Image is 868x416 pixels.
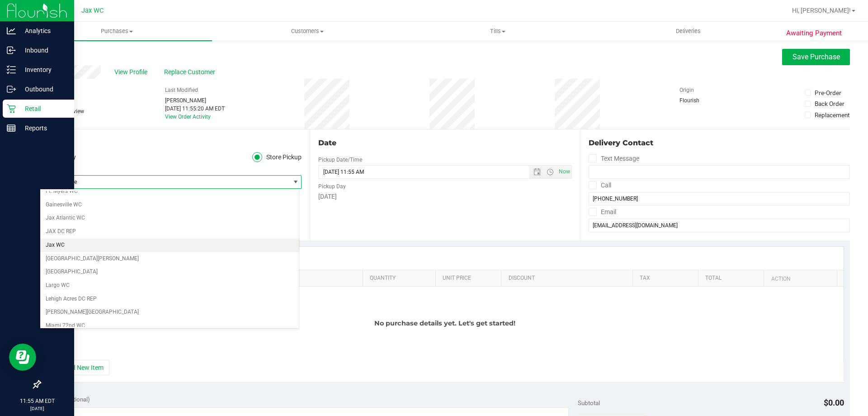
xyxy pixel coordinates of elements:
[7,124,16,133] inline-svg: Reports
[16,25,70,36] p: Analytics
[542,168,557,176] span: Open the time view
[40,292,299,306] li: Lehigh Acres DC REP
[164,67,218,77] span: Replace Customer
[16,45,70,56] p: Inbound
[40,198,299,212] li: Gainesville WC
[22,22,212,41] a: Purchases
[40,252,299,266] li: [GEOGRAPHIC_DATA][PERSON_NAME]
[16,84,70,95] p: Outbound
[53,360,109,375] button: + Add New Item
[7,26,16,35] inline-svg: Analytics
[16,64,70,75] p: Inventory
[212,22,402,41] a: Customers
[443,275,498,282] a: Unit Price
[589,138,850,148] div: Delivery Contact
[589,165,850,179] input: Format: (999) 999-9999
[793,53,840,61] span: Save Purchase
[9,344,36,371] iframe: Resource center
[764,270,836,287] th: Action
[40,265,299,279] li: [GEOGRAPHIC_DATA]
[114,67,151,77] span: View Profile
[557,165,572,178] span: Set Current date
[290,176,301,188] span: select
[679,86,694,94] label: Origin
[4,405,70,412] p: [DATE]
[815,88,841,97] div: Pre-Order
[40,279,299,292] li: Largo WC
[509,275,629,282] a: Discount
[318,182,346,191] label: Pickup Day
[370,275,432,282] a: Quantity
[792,7,851,14] span: Hi, [PERSON_NAME]!
[40,319,299,333] li: Miami 72nd WC
[16,103,70,114] p: Retail
[7,65,16,74] inline-svg: Inventory
[40,138,302,148] div: Location
[589,152,639,165] label: Text Message
[815,110,849,120] div: Replacement
[589,206,616,219] label: Email
[589,192,850,206] input: Format: (999) 999-9999
[578,399,600,406] span: Subtotal
[165,86,198,94] label: Last Modified
[318,156,362,164] label: Pickup Date/Time
[815,99,844,108] div: Back Order
[7,46,16,55] inline-svg: Inbound
[212,27,402,35] span: Customers
[165,96,225,105] div: [PERSON_NAME]
[7,85,16,94] inline-svg: Outbound
[40,306,299,319] li: [PERSON_NAME][GEOGRAPHIC_DATA]
[679,96,725,105] div: Flourish
[403,27,592,35] span: Tills
[782,49,850,65] button: Save Purchase
[81,7,104,14] span: Jax WC
[16,123,70,134] p: Reports
[40,211,299,225] li: Jax Atlantic WC
[47,287,844,360] div: No purchase details yet. Let's get started!
[640,275,695,282] a: Tax
[4,397,70,405] p: 11:55 AM EDT
[22,27,212,35] span: Purchases
[40,225,299,239] li: JAX DC REP
[318,138,571,148] div: Date
[705,275,760,282] a: Total
[402,22,593,41] a: Tills
[786,28,842,38] span: Awaiting Payment
[252,152,302,163] label: Store Pickup
[318,192,571,201] div: [DATE]
[589,179,611,192] label: Call
[40,239,299,252] li: Jax WC
[40,185,299,198] li: Ft. Myers WC
[664,27,713,35] span: Deliveries
[529,168,544,176] span: Open the date view
[824,398,844,407] span: $0.00
[593,22,783,41] a: Deliveries
[165,114,211,120] a: View Order Activity
[40,176,290,188] span: Select Store
[7,104,16,113] inline-svg: Retail
[165,105,225,113] div: [DATE] 11:55:20 AM EDT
